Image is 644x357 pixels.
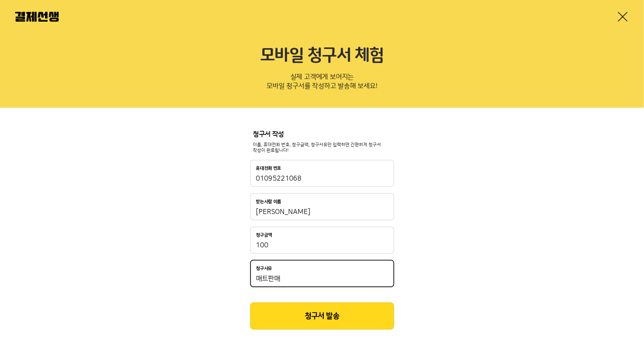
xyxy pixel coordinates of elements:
p: 청구금액 [256,233,273,238]
p: 휴대전화 번호 [256,166,282,171]
p: 이름, 휴대전화 번호, 청구금액, 청구사유만 입력하면 간편하게 청구서 작성이 완료됩니다! [253,142,391,154]
button: 청구서 발송 [250,302,394,330]
p: 받는사람 이름 [256,199,282,204]
img: 결제선생 [15,12,59,22]
p: 청구사유 [256,266,273,271]
input: 청구사유 [256,274,388,283]
input: 휴대전화 번호 [256,174,388,183]
input: 받는사람 이름 [256,208,388,217]
input: 청구금액 [256,241,388,250]
p: 청구서 작성 [253,131,391,139]
p: 실제 고객에게 보여지는 모바일 청구서를 작성하고 발송해 보세요! [15,71,629,96]
h2: 모바일 청구서 체험 [15,46,629,66]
